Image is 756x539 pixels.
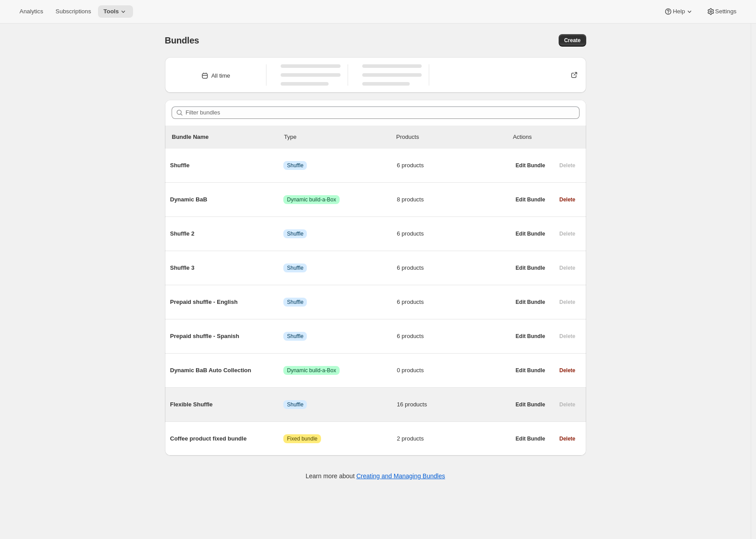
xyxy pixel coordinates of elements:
[170,332,284,341] span: Prepaid shuffle - Spanish
[211,71,230,80] div: All time
[287,367,336,374] span: Dynamic build-a-Box
[170,298,284,307] span: Prepaid shuffle - English
[170,264,284,272] span: Shuffle 3
[516,196,545,203] span: Edit Bundle
[287,196,336,203] span: Dynamic build-a-Box
[516,230,545,237] span: Edit Bundle
[510,296,551,308] button: Edit Bundle
[14,5,48,18] button: Analytics
[510,398,551,411] button: Edit Bundle
[356,472,445,480] a: Creating and Managing Bundles
[287,435,317,442] span: Fixed bundle
[287,230,303,237] span: Shuffle
[510,330,551,342] button: Edit Bundle
[397,434,510,443] span: 2 products
[510,262,551,274] button: Edit Bundle
[516,333,545,340] span: Edit Bundle
[715,8,736,15] span: Settings
[170,161,284,170] span: Shuffle
[287,264,303,271] span: Shuffle
[397,195,510,204] span: 8 products
[170,434,284,443] span: Coffee product fixed bundle
[510,193,551,206] button: Edit Bundle
[510,159,551,172] button: Edit Bundle
[673,8,685,15] span: Help
[287,299,303,306] span: Shuffle
[170,195,284,204] span: Dynamic BaB
[287,333,303,340] span: Shuffle
[701,5,742,18] button: Settings
[397,400,510,409] span: 16 products
[516,264,545,271] span: Edit Bundle
[50,5,96,18] button: Subscriptions
[55,8,91,15] span: Subscriptions
[564,37,580,44] span: Create
[559,34,586,47] button: Create
[170,229,284,238] span: Shuffle 2
[397,264,510,272] span: 6 products
[554,433,580,445] button: Delete
[397,229,510,238] span: 6 products
[510,228,551,240] button: Edit Bundle
[172,133,284,142] p: Bundle Name
[510,364,551,377] button: Edit Bundle
[559,367,575,374] span: Delete
[287,401,303,408] span: Shuffle
[103,8,119,15] span: Tools
[513,133,579,142] div: Actions
[559,435,575,442] span: Delete
[516,401,545,408] span: Edit Bundle
[98,5,133,18] button: Tools
[170,400,284,409] span: Flexible Shuffle
[559,196,575,203] span: Delete
[170,366,284,375] span: Dynamic BaB Auto Collection
[510,433,551,445] button: Edit Bundle
[397,161,510,170] span: 6 products
[554,364,580,377] button: Delete
[284,133,396,142] div: Type
[186,106,580,119] input: Filter bundles
[287,162,303,169] span: Shuffle
[516,435,545,442] span: Edit Bundle
[397,298,510,307] span: 6 products
[554,193,580,206] button: Delete
[516,162,545,169] span: Edit Bundle
[658,5,699,18] button: Help
[516,299,545,306] span: Edit Bundle
[516,367,545,374] span: Edit Bundle
[20,8,43,15] span: Analytics
[396,133,509,142] div: Products
[165,35,200,45] span: Bundles
[397,366,510,375] span: 0 products
[397,332,510,341] span: 6 products
[306,472,445,480] p: Learn more about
